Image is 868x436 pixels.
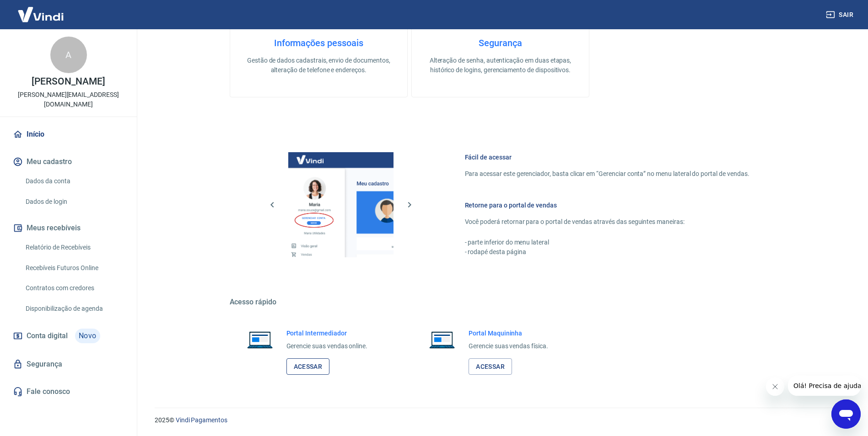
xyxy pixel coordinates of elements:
a: Início [11,124,126,144]
p: Gerencie suas vendas física. [469,341,548,351]
a: Vindi Pagamentos [176,416,227,424]
button: Meus recebíveis [11,218,126,238]
img: Imagem de um notebook aberto [423,329,461,351]
iframe: Fechar mensagem [766,378,784,396]
img: Imagem de um notebook aberto [241,329,279,351]
p: [PERSON_NAME][EMAIL_ADDRESS][DOMAIN_NAME] [7,90,129,109]
button: Meu cadastro [11,152,126,172]
h4: Segurança [426,37,574,48]
a: Relatório de Recebíveis [22,238,126,257]
p: 2025 © [155,415,846,425]
p: [PERSON_NAME] [32,77,105,86]
a: Conta digitalNovo [11,325,126,347]
h6: Fácil de acessar [465,153,749,162]
p: Gestão de dados cadastrais, envio de documentos, alteração de telefone e endereços. [245,56,393,75]
a: Disponibilização de agenda [22,299,126,318]
p: - rodapé desta página [465,247,749,257]
h6: Portal Intermediador [286,329,368,338]
span: Olá! Precisa de ajuda? [5,6,77,14]
a: Segurança [11,354,126,374]
button: Sair [824,6,857,23]
a: Dados de login [22,192,126,211]
a: Dados da conta [22,172,126,191]
iframe: Mensagem da empresa [788,376,861,396]
img: Imagem da dashboard mostrando o botão de gerenciar conta na sidebar no lado esquerdo [288,152,394,257]
span: Novo [75,329,100,343]
iframe: Botão para abrir a janela de mensagens [831,399,861,429]
img: Vindi [11,0,70,28]
h6: Portal Maquininha [469,329,548,338]
a: Contratos com credores [22,279,126,298]
p: Gerencie suas vendas online. [286,341,368,351]
h6: Retorne para o portal de vendas [465,201,749,210]
a: Recebíveis Futuros Online [22,259,126,277]
a: Fale conosco [11,382,126,402]
p: - parte inferior do menu lateral [465,238,749,247]
h5: Acesso rápido [230,298,771,307]
a: Acessar [469,358,512,375]
p: Para acessar este gerenciador, basta clicar em “Gerenciar conta” no menu lateral do portal de ven... [465,169,749,179]
h4: Informações pessoais [245,37,393,48]
span: Conta digital [27,330,68,342]
div: A [50,37,87,73]
a: Acessar [286,358,330,375]
p: Alteração de senha, autenticação em duas etapas, histórico de logins, gerenciamento de dispositivos. [426,56,574,75]
p: Você poderá retornar para o portal de vendas através das seguintes maneiras: [465,217,749,227]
